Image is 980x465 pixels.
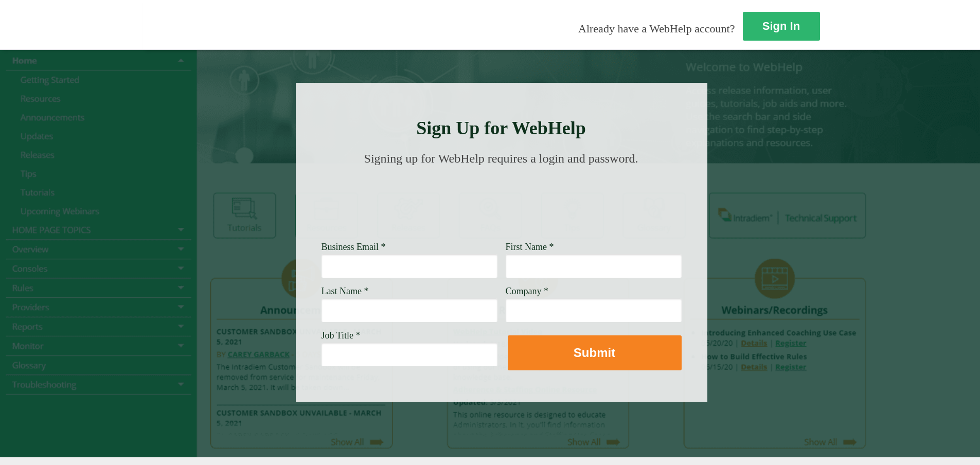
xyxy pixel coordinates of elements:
[322,330,361,341] span: Job Title *
[578,22,735,35] span: Already have a WebHelp account?
[762,20,800,32] strong: Sign In
[322,286,369,296] span: Last Name *
[328,176,675,227] img: Need Credentials? Sign up below. Have Credentials? Use the sign-in button.
[508,335,682,370] button: Submit
[506,242,554,252] span: First Name *
[506,286,549,296] span: Company *
[322,242,386,252] span: Business Email *
[416,118,586,138] strong: Sign Up for WebHelp
[574,346,615,360] strong: Submit
[743,12,820,41] a: Sign In
[364,152,638,165] span: Signing up for WebHelp requires a login and password.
